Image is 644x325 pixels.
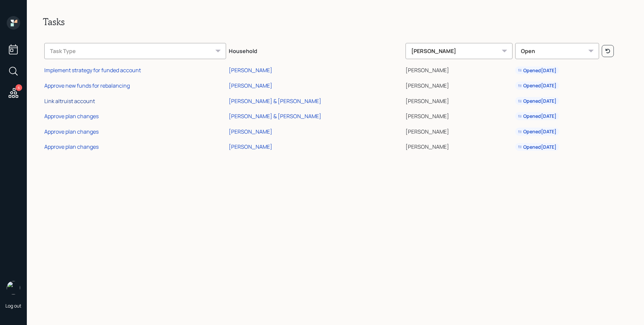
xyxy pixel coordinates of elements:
td: [PERSON_NAME] [404,62,514,77]
div: Task Type [44,43,226,59]
div: 6 [15,84,22,91]
div: [PERSON_NAME] [229,82,272,89]
div: Opened [DATE] [518,67,556,74]
div: [PERSON_NAME] & [PERSON_NAME] [229,112,321,120]
div: Approve plan changes [44,128,99,135]
td: [PERSON_NAME] [404,92,514,108]
div: [PERSON_NAME] [229,128,272,135]
td: [PERSON_NAME] [404,77,514,92]
div: [PERSON_NAME] [229,66,272,74]
div: Approve new funds for rebalancing [44,82,130,89]
div: Log out [5,303,21,309]
img: james-distasi-headshot.png [7,281,20,294]
div: Opened [DATE] [518,98,556,104]
div: Opened [DATE] [518,113,556,120]
td: [PERSON_NAME] [404,107,514,123]
h2: Tasks [43,16,628,28]
div: Implement strategy for funded account [44,66,141,74]
div: Opened [DATE] [518,144,556,150]
div: [PERSON_NAME] [229,143,272,150]
th: Household [227,38,404,62]
td: [PERSON_NAME] [404,138,514,154]
div: Opened [DATE] [518,128,556,135]
div: Opened [DATE] [518,82,556,89]
div: [PERSON_NAME] [406,43,513,59]
div: Link altruist account [44,97,95,105]
div: Approve plan changes [44,112,99,120]
div: Approve plan changes [44,143,99,150]
div: [PERSON_NAME] & [PERSON_NAME] [229,97,321,105]
div: Open [515,43,599,59]
td: [PERSON_NAME] [404,123,514,138]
